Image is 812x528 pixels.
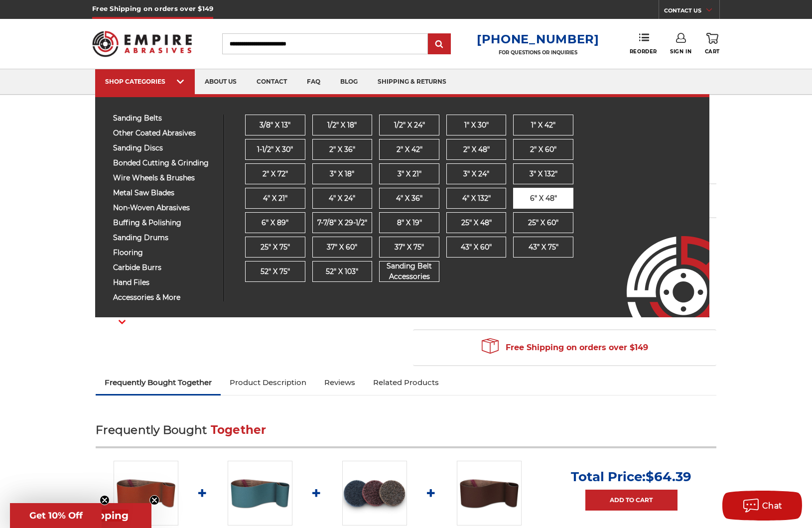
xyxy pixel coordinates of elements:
a: CONTACT US [664,5,719,19]
a: Add to Cart [585,490,677,511]
span: 8" x 19" [397,218,422,228]
a: Related Products [364,372,448,394]
span: 1" x 42" [531,120,555,131]
span: 3" x 18" [330,169,354,179]
p: Total Price: [571,469,691,485]
a: blog [330,69,368,95]
span: carbide burrs [113,264,216,271]
button: Close teaser [149,495,159,505]
a: Product Description [221,372,315,394]
a: Reviews [315,372,364,394]
a: about us [195,69,247,95]
span: bonded cutting & grinding [113,159,216,167]
span: 1/2" x 24" [394,120,425,131]
span: 4" x 36" [396,193,422,204]
span: 52" x 103" [326,266,358,277]
span: Reorder [630,48,657,55]
span: 1-1/2" x 30" [257,144,293,155]
span: 1" x 30" [464,120,489,131]
span: non-woven abrasives [113,204,216,212]
div: SHOP CATEGORIES [105,78,185,85]
span: sanding discs [113,144,216,152]
span: other coated abrasives [113,130,216,137]
span: $64.39 [646,469,691,485]
span: Together [211,423,267,437]
span: 25" x 48" [461,218,492,228]
span: 2" x 60" [530,144,556,155]
span: 25" x 60" [528,218,558,228]
span: 3" x 132" [530,169,557,179]
div: Get Free ShippingClose teaser [10,503,151,528]
span: 37" x 60" [327,242,357,253]
span: Sign In [670,48,691,55]
span: 2" x 36" [329,144,355,155]
span: Frequently Bought [96,423,207,437]
span: 3" x 21" [398,169,421,179]
span: hand files [113,279,216,286]
span: 1/2" x 18" [327,120,357,131]
a: Frequently Bought Together [96,372,221,394]
span: sanding belts [113,115,216,122]
span: 3/8" x 13" [260,120,290,131]
span: 3" x 24" [463,169,489,179]
span: Chat [762,501,783,511]
span: wire wheels & brushes [113,174,216,182]
a: contact [247,69,297,95]
a: Reorder [630,33,657,54]
a: shipping & returns [368,69,456,95]
span: 2" x 72" [263,169,288,179]
span: 43” x 75" [529,242,558,253]
span: 2" x 42" [397,144,422,155]
span: Get 10% Off [29,510,83,521]
span: Free Shipping on orders over $149 [482,338,648,358]
span: Sanding Belt Accessories [380,261,439,282]
span: metal saw blades [113,189,216,197]
span: sanding drums [113,234,216,242]
span: 4" x 132" [462,193,491,204]
span: 52" x 75" [261,266,290,277]
button: Next [110,311,134,332]
img: 6" x 48" Ceramic Sanding Belt [114,461,178,526]
img: Empire Abrasives Logo Image [609,207,709,317]
span: 4" x 21" [263,193,287,204]
span: flooring [113,249,216,257]
a: faq [297,69,330,95]
span: 2" x 48" [463,144,490,155]
p: FOR QUESTIONS OR INQUIRIES [477,49,599,56]
span: 37" x 75" [395,242,424,253]
a: Cart [705,33,720,55]
span: accessories & more [113,294,216,301]
span: 25" x 75" [261,242,290,253]
button: Chat [722,491,802,521]
a: [PHONE_NUMBER] [477,32,599,46]
div: Get 10% OffClose teaser [10,503,102,528]
span: 6" x 89" [262,218,288,228]
span: 43" x 60" [461,242,492,253]
span: 7-7/8" x 29-1/2" [317,218,367,228]
img: Empire Abrasives [92,24,192,63]
span: Cart [705,48,720,55]
span: 4" x 24" [329,193,355,204]
input: Submit [429,34,449,54]
span: buffing & polishing [113,219,216,227]
span: 6" x 48" [530,193,557,204]
button: Close teaser [100,495,110,505]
